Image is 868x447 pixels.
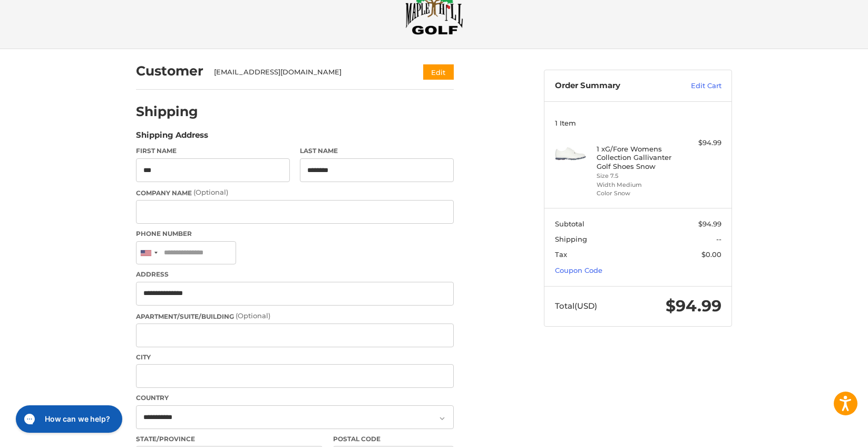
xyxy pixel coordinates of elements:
[555,266,602,274] a: Coupon Code
[136,353,454,362] label: City
[597,172,677,180] li: Size 7.5
[680,138,721,148] div: $94.99
[136,393,454,403] label: Country
[555,235,587,243] span: Shipping
[666,296,721,316] span: $94.99
[136,129,208,146] legend: Shipping Address
[555,220,584,228] span: Subtotal
[136,242,161,264] div: United States: +1
[333,434,454,444] label: Postal Code
[781,419,868,447] iframe: Google Customer Reviews
[668,81,721,91] a: Edit Cart
[597,145,677,170] h4: 1 x G/Fore Womens Collection Gallivanter Golf Shoes Snow
[597,180,677,189] li: Width Medium
[555,119,721,127] h3: 1 Item
[555,301,597,311] span: Total (USD)
[555,81,668,91] h3: Order Summary
[136,434,323,444] label: State/Province
[716,235,721,243] span: --
[555,250,567,259] span: Tax
[698,220,721,228] span: $94.99
[11,402,125,436] iframe: Gorgias live chat messenger
[136,146,290,156] label: First Name
[136,63,203,79] h2: Customer
[193,188,228,196] small: (Optional)
[136,187,454,198] label: Company Name
[136,270,454,279] label: Address
[423,64,454,80] button: Edit
[136,229,454,239] label: Phone Number
[597,189,677,198] li: Color Snow
[136,103,198,120] h2: Shipping
[236,311,270,320] small: (Optional)
[701,250,721,259] span: $0.00
[214,67,403,78] div: [EMAIL_ADDRESS][DOMAIN_NAME]
[136,311,454,321] label: Apartment/Suite/Building
[300,146,454,156] label: Last Name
